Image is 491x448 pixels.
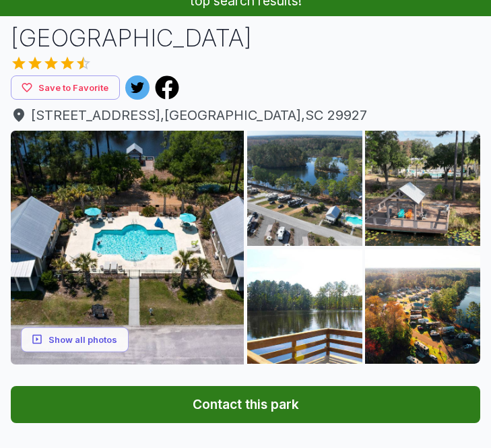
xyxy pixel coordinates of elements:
img: pho_201419275_04.jpg [247,249,362,364]
button: Contact this park [11,386,480,424]
button: Save to Favorite [11,75,120,100]
img: pho_201419275_05.jpg [365,249,480,364]
button: Show all photos [21,327,129,352]
a: [STREET_ADDRESS],[GEOGRAPHIC_DATA],SC 29927 [11,105,480,125]
img: pho_201419275_02.jpg [247,131,362,246]
h1: [GEOGRAPHIC_DATA] [11,22,480,55]
img: pho_201419275_03.jpg [365,131,480,246]
img: pho_201419275_01.jpg [11,131,244,364]
span: [STREET_ADDRESS] , [GEOGRAPHIC_DATA] , SC 29927 [11,105,480,125]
